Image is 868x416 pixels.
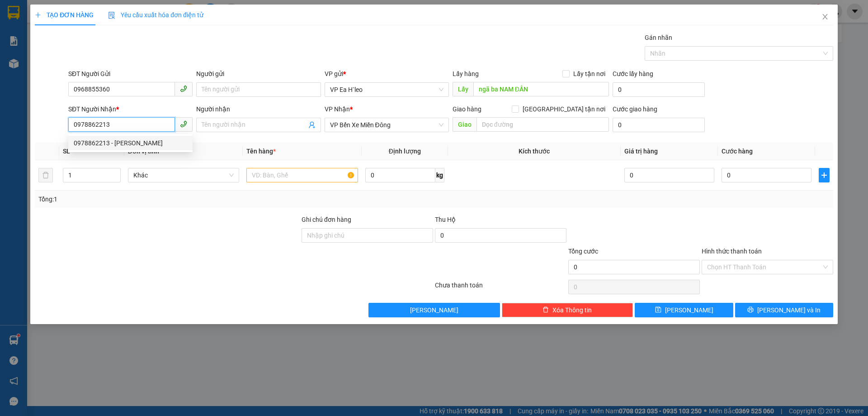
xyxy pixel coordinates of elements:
[747,306,754,314] span: printer
[570,69,609,79] span: Lấy tận nơi
[330,83,443,96] span: VP Ea H`leo
[613,70,653,77] label: Cước lấy hàng
[655,306,661,314] span: save
[819,172,829,179] span: plus
[453,70,479,77] span: Lấy hàng
[473,82,609,96] input: Dọc đường
[722,148,753,155] span: Cước hàng
[757,305,821,315] span: [PERSON_NAME] và In
[453,117,476,132] span: Giao
[389,148,421,155] span: Định lượng
[38,168,53,182] button: delete
[368,303,500,317] button: [PERSON_NAME]
[435,168,444,182] span: kg
[196,69,321,79] div: Người gửi
[410,305,458,315] span: [PERSON_NAME]
[552,305,592,315] span: Xóa Thông tin
[645,34,672,41] label: Gán nhãn
[302,228,433,243] input: Ghi chú đơn hàng
[108,11,203,19] span: Yêu cầu xuất hóa đơn điện tử
[435,216,456,223] span: Thu Hộ
[38,194,335,204] div: Tổng: 1
[502,303,633,317] button: deleteXóa Thông tin
[613,82,705,97] input: Cước lấy hàng
[613,118,705,132] input: Cước giao hàng
[702,248,762,255] label: Hình thức thanh toán
[665,305,713,315] span: [PERSON_NAME]
[568,248,598,255] span: Tổng cước
[624,148,658,155] span: Giá trị hàng
[635,303,733,317] button: save[PERSON_NAME]
[35,12,41,18] span: plus
[821,13,829,20] span: close
[180,85,187,92] span: phone
[246,168,358,182] input: VD: Bàn, Ghế
[196,104,321,114] div: Người nhận
[735,303,833,317] button: printer[PERSON_NAME] và In
[35,11,94,19] span: TẠO ĐƠN HÀNG
[453,105,481,113] span: Giao hàng
[180,120,187,128] span: phone
[519,148,550,155] span: Kích thước
[330,118,443,132] span: VP Bến Xe Miền Đông
[302,216,351,223] label: Ghi chú đơn hàng
[476,117,609,132] input: Dọc đường
[108,12,115,19] img: icon
[819,168,830,182] button: plus
[74,138,187,148] div: 0978862213 - [PERSON_NAME]
[308,121,316,129] span: user-add
[542,306,549,314] span: delete
[812,5,838,30] button: Close
[63,148,70,155] span: SL
[519,104,609,114] span: [GEOGRAPHIC_DATA] tận nơi
[434,280,567,296] div: Chưa thanh toán
[133,168,234,182] span: Khác
[68,69,193,79] div: SĐT Người Gửi
[246,148,276,155] span: Tên hàng
[613,105,657,113] label: Cước giao hàng
[325,105,350,113] span: VP Nhận
[325,69,449,79] div: VP gửi
[453,82,473,96] span: Lấy
[68,136,193,150] div: 0978862213 - Hoàng Văn Đạt
[624,168,714,182] input: 0
[68,104,193,114] div: SĐT Người Nhận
